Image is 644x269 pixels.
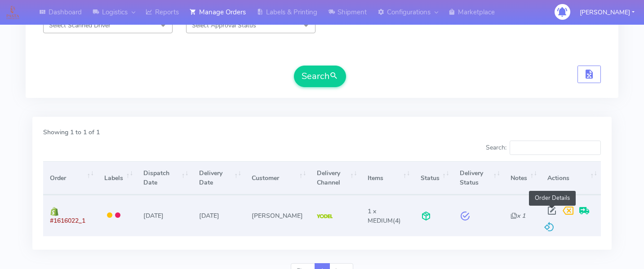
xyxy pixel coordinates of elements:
label: Showing 1 to 1 of 1 [43,128,100,137]
th: Labels: activate to sort column ascending [98,161,137,195]
th: Order: activate to sort column ascending [43,161,98,195]
span: 1 x MEDIUM [368,207,393,225]
span: #1616022_1 [50,216,85,225]
input: Search: [510,141,601,155]
td: [DATE] [192,195,245,236]
td: [DATE] [137,195,192,236]
th: Actions: activate to sort column ascending [541,161,601,195]
img: Yodel [317,214,333,219]
span: Select Scanned Driver [49,21,111,30]
i: x 1 [511,212,525,220]
button: Search [294,66,346,87]
th: Delivery Date: activate to sort column ascending [192,161,245,195]
td: [PERSON_NAME] [245,195,310,236]
span: (4) [368,207,401,225]
th: Customer: activate to sort column ascending [245,161,310,195]
th: Notes: activate to sort column ascending [504,161,541,195]
img: shopify.png [50,207,59,216]
button: [PERSON_NAME] [573,3,641,22]
th: Status: activate to sort column ascending [414,161,453,195]
th: Delivery Status: activate to sort column ascending [453,161,504,195]
th: Dispatch Date: activate to sort column ascending [137,161,192,195]
span: Select Approval Status [192,21,256,30]
th: Items: activate to sort column ascending [361,161,414,195]
th: Delivery Channel: activate to sort column ascending [310,161,360,195]
label: Search: [486,141,601,155]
